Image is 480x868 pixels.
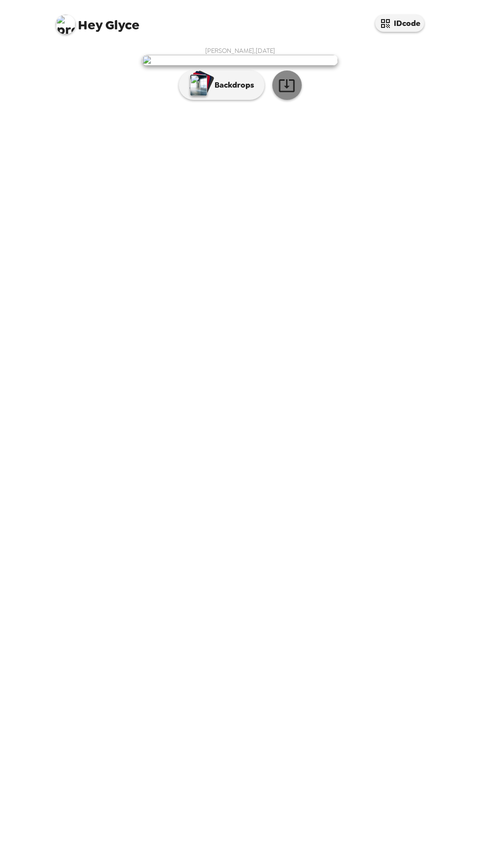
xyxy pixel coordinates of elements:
p: Backdrops [210,79,254,91]
span: Glyce [56,10,140,32]
img: user [142,55,338,66]
img: profile pic [56,15,75,34]
button: Backdrops [179,70,264,100]
span: Hey [78,16,102,34]
button: IDcode [375,15,424,32]
span: [PERSON_NAME] , [DATE] [205,47,275,55]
